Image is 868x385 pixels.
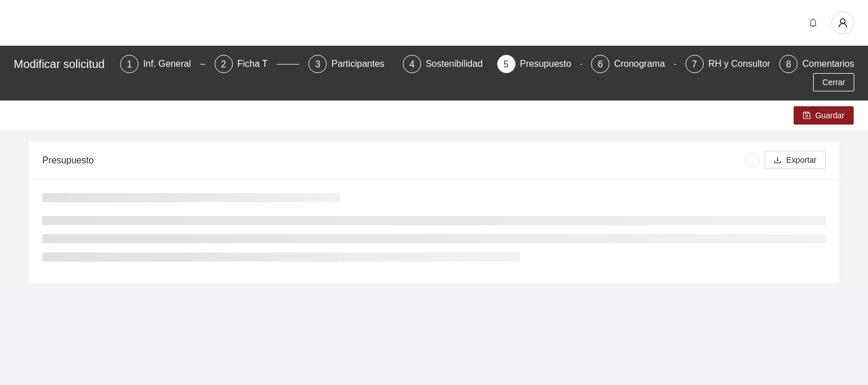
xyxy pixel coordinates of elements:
[832,18,854,28] span: user
[804,14,822,32] button: bell
[42,144,745,177] div: Presupuesto
[14,55,113,73] div: Modificar solicitud
[794,106,854,125] button: saveGuardar
[120,55,205,73] div: 1Inf. General
[315,59,320,69] span: 3
[591,55,676,73] div: 6Cronograma
[504,59,509,69] span: 5
[308,55,394,73] div: 3Participantes
[221,59,226,69] span: 2
[331,55,394,73] div: Participantes
[822,76,845,89] span: Cerrar
[764,151,826,169] button: downloadExportar
[692,59,697,69] span: 7
[708,55,789,73] div: RH y Consultores
[215,55,300,73] div: 2Ficha T
[804,18,822,27] span: bell
[779,55,854,73] div: 8Comentarios
[786,59,791,69] span: 8
[813,73,854,91] button: Cerrar
[403,55,488,73] div: 4Sostenibilidad
[831,11,854,34] button: user
[409,59,414,69] span: 4
[774,156,782,165] span: download
[143,55,200,73] div: Inf. General
[520,55,581,73] div: Presupuesto
[237,55,277,73] div: Ficha T
[802,55,854,73] div: Comentarios
[786,154,817,166] span: Exportar
[614,55,674,73] div: Cronograma
[803,111,811,121] span: save
[497,55,582,73] div: 5Presupuesto
[815,109,845,122] span: Guardar
[598,59,603,69] span: 6
[127,59,132,69] span: 1
[426,55,492,73] div: Sostenibilidad
[685,55,771,73] div: 7RH y Consultores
